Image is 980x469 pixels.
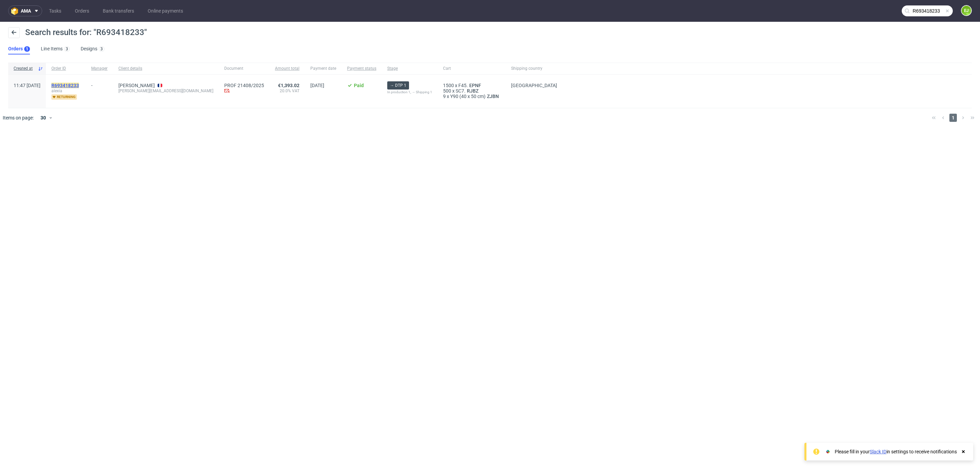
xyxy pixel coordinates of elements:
figcaption: EJ [962,6,971,15]
div: - [91,80,108,88]
span: Stage [387,66,432,71]
span: Payment status [347,66,376,71]
span: 11:47 [DATE] [14,83,40,88]
mark: R693418233 [51,83,79,88]
a: R693418233 [51,83,80,88]
span: alexia [51,88,80,94]
span: Amount total [275,66,299,71]
div: 3 [100,47,103,51]
a: Orders [71,5,93,16]
div: [PERSON_NAME][EMAIL_ADDRESS][DOMAIN_NAME] [118,88,213,94]
img: Slack [824,448,831,455]
a: RJBZ [465,88,480,94]
span: F45. [458,83,468,88]
div: x [443,94,500,99]
div: In production 1, → Shipping 1 [387,90,432,95]
span: [DATE] [310,83,324,88]
span: Order ID [51,66,80,71]
span: Paid [354,83,364,88]
span: Cart [443,66,500,71]
a: PROF 21408/2025 [224,83,264,88]
span: 1 [949,114,957,122]
span: Client details [118,66,213,71]
a: Bank transfers [99,5,138,16]
span: Created at [14,66,35,71]
span: Y90 (40 x 50 cm) [450,94,486,99]
span: 1500 [443,83,454,88]
a: [PERSON_NAME] [118,83,155,88]
span: ama [21,9,31,13]
span: 20.0% VAT [275,88,299,94]
div: 3 [66,47,68,51]
a: Line Items3 [41,44,70,54]
span: Document [224,66,264,71]
a: EPNF [468,83,483,88]
span: €1,393.02 [278,83,299,88]
img: logo [11,7,21,15]
div: 30 [36,113,49,123]
span: Payment date [310,66,336,71]
div: x [443,88,500,94]
div: x [443,83,500,88]
a: ZJBN [486,94,500,99]
a: Designs3 [81,44,104,54]
a: Tasks [45,5,65,16]
span: returning [51,94,77,100]
span: → DTP 1 [390,82,406,88]
span: 500 [443,88,451,94]
span: Items on page: [3,114,34,121]
a: Orders1 [8,44,30,54]
button: ama [8,5,42,16]
span: Shipping country [511,66,557,71]
span: Manager [91,66,108,71]
a: Online payments [144,5,187,16]
span: 9 [443,94,446,99]
span: SC7. [456,88,465,94]
a: Slack ID [870,449,886,454]
span: [GEOGRAPHIC_DATA] [511,83,557,88]
div: 1 [26,47,28,51]
span: Search results for: "R693418233" [25,28,147,37]
div: Please fill in your in settings to receive notifications [835,448,957,455]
